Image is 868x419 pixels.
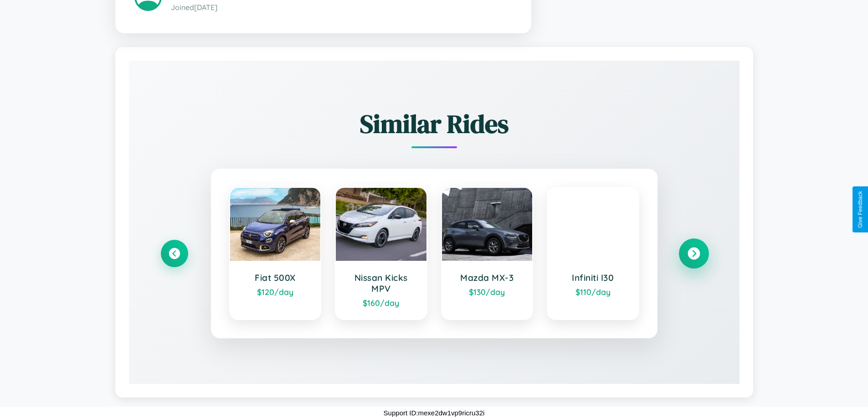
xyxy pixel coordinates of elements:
[229,187,322,320] a: Fiat 500X$120/day
[557,272,629,283] h3: Infiniti I30
[451,272,524,283] h3: Mazda MX-3
[345,272,417,294] h3: Nissan Kicks MPV
[239,272,312,283] h3: Fiat 500X
[857,191,863,228] div: Give Feedback
[451,287,524,297] div: $ 130 /day
[557,287,629,297] div: $ 110 /day
[441,187,534,320] a: Mazda MX-3$130/day
[171,1,512,14] p: Joined [DATE]
[384,407,485,419] p: Support ID: mexe2dw1vp9ricru32i
[547,187,639,320] a: Infiniti I30$110/day
[239,287,312,297] div: $ 120 /day
[161,106,708,141] h2: Similar Rides
[345,298,417,308] div: $ 160 /day
[335,187,427,320] a: Nissan Kicks MPV$160/day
